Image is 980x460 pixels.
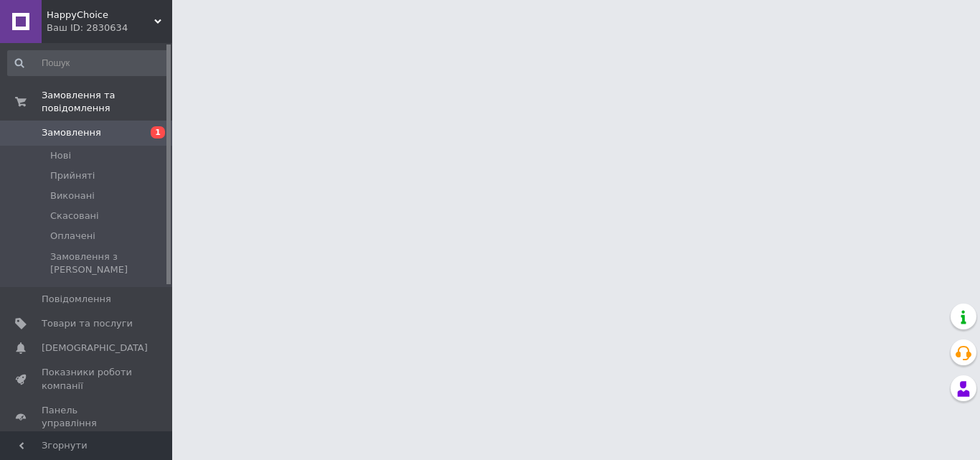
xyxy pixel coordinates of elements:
span: Панель управління [42,404,133,430]
span: Товари та послуги [42,317,133,330]
span: Замовлення та повідомлення [42,89,172,115]
span: Замовлення [42,126,101,139]
span: Повідомлення [42,293,111,306]
span: Оплачені [50,230,95,243]
span: Виконані [50,189,95,202]
span: [DEMOGRAPHIC_DATA] [42,342,148,355]
span: Прийняті [50,169,95,182]
input: Пошук [7,50,169,76]
span: Замовлення з [PERSON_NAME] [50,250,168,276]
span: Скасовані [50,210,99,222]
span: HappyChoice [47,9,154,22]
span: 1 [151,126,165,139]
span: Показники роботи компанії [42,366,133,392]
span: Нові [50,149,71,162]
div: Ваш ID: 2830634 [47,22,172,34]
